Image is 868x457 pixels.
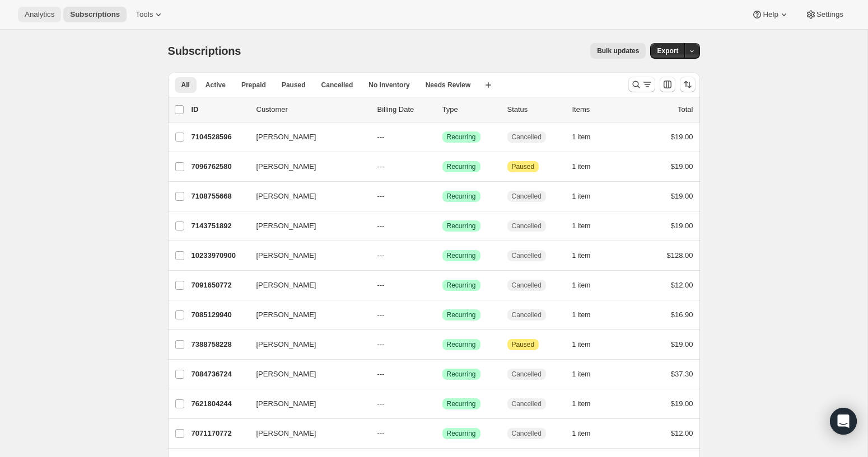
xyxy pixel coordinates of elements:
[572,162,591,171] span: 1 item
[678,104,693,115] p: Total
[192,248,693,263] div: 10233970900[PERSON_NAME]---SuccessRecurringCancelled1 item$128.00
[256,280,316,291] span: [PERSON_NAME]
[250,187,362,205] button: [PERSON_NAME]
[256,161,316,172] span: [PERSON_NAME]
[63,7,127,22] button: Subscriptions
[572,189,603,204] button: 1 item
[680,77,696,92] button: Sort the results
[192,189,693,204] div: 7108755668[PERSON_NAME]---SuccessRecurringCancelled1 item$19.00
[512,310,542,319] span: Cancelled
[590,43,646,59] button: Bulk updates
[572,248,603,263] button: 1 item
[25,10,54,19] span: Analytics
[192,131,248,143] p: 7104528596
[256,309,316,321] span: [PERSON_NAME]
[671,281,693,289] span: $12.00
[572,426,603,441] button: 1 item
[129,7,171,22] button: Tools
[250,336,362,354] button: [PERSON_NAME]
[572,307,603,323] button: 1 item
[256,398,316,409] span: [PERSON_NAME]
[192,104,248,115] p: ID
[572,277,603,293] button: 1 item
[250,128,362,146] button: [PERSON_NAME]
[192,220,248,232] p: 7143751892
[192,366,693,382] div: 7084736724[PERSON_NAME]---SuccessRecurringCancelled1 item$37.30
[572,366,603,382] button: 1 item
[250,365,362,383] button: [PERSON_NAME]
[70,10,120,19] span: Subscriptions
[447,162,476,171] span: Recurring
[671,429,693,437] span: $12.00
[572,396,603,412] button: 1 item
[447,222,476,230] span: Recurring
[256,428,316,439] span: [PERSON_NAME]
[671,192,693,200] span: $19.00
[572,337,603,352] button: 1 item
[447,192,476,201] span: Recurring
[377,133,385,141] span: ---
[745,7,796,22] button: Help
[507,104,563,115] p: Status
[377,429,385,437] span: ---
[256,131,316,143] span: [PERSON_NAME]
[660,77,675,92] button: Customize table column order and visibility
[572,133,591,142] span: 1 item
[377,370,385,378] span: ---
[192,159,693,175] div: 7096762580[PERSON_NAME]---SuccessRecurringAttentionPaused1 item$19.00
[321,81,353,89] span: Cancelled
[192,280,248,291] p: 7091650772
[572,218,603,234] button: 1 item
[512,133,542,142] span: Cancelled
[572,429,591,438] span: 1 item
[572,281,591,290] span: 1 item
[377,281,385,289] span: ---
[250,217,362,235] button: [PERSON_NAME]
[377,192,385,200] span: ---
[256,369,316,380] span: [PERSON_NAME]
[671,310,693,319] span: $16.90
[256,104,368,115] p: Customer
[447,399,476,408] span: Recurring
[667,251,693,260] span: $128.00
[256,339,316,350] span: [PERSON_NAME]
[168,45,241,57] span: Subscriptions
[512,222,542,230] span: Cancelled
[241,81,266,89] span: Prepaid
[816,10,843,19] span: Settings
[192,104,693,115] div: IDCustomerBilling DateTypeStatusItemsTotal
[18,7,61,22] button: Analytics
[512,429,542,438] span: Cancelled
[572,104,628,115] div: Items
[377,104,433,115] p: Billing Date
[192,339,248,350] p: 7388758228
[192,129,693,145] div: 7104528596[PERSON_NAME]---SuccessRecurringCancelled1 item$19.00
[250,425,362,442] button: [PERSON_NAME]
[763,10,778,19] span: Help
[447,251,476,260] span: Recurring
[377,222,385,230] span: ---
[192,277,693,293] div: 7091650772[PERSON_NAME]---SuccessRecurringCancelled1 item$12.00
[572,222,591,230] span: 1 item
[192,250,248,261] p: 10233970900
[192,161,248,172] p: 7096762580
[572,370,591,379] span: 1 item
[377,399,385,408] span: ---
[447,133,476,142] span: Recurring
[671,222,693,230] span: $19.00
[512,192,542,201] span: Cancelled
[136,10,153,19] span: Tools
[572,192,591,201] span: 1 item
[650,43,685,59] button: Export
[512,281,542,290] span: Cancelled
[799,7,850,22] button: Settings
[192,426,693,441] div: 7071170772[PERSON_NAME]---SuccessRecurringCancelled1 item$12.00
[192,396,693,412] div: 7621804244[PERSON_NAME]---SuccessRecurringCancelled1 item$19.00
[572,399,591,408] span: 1 item
[447,281,476,290] span: Recurring
[377,310,385,319] span: ---
[256,250,316,261] span: [PERSON_NAME]
[442,104,498,115] div: Type
[479,77,497,93] button: Create new view
[671,133,693,141] span: $19.00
